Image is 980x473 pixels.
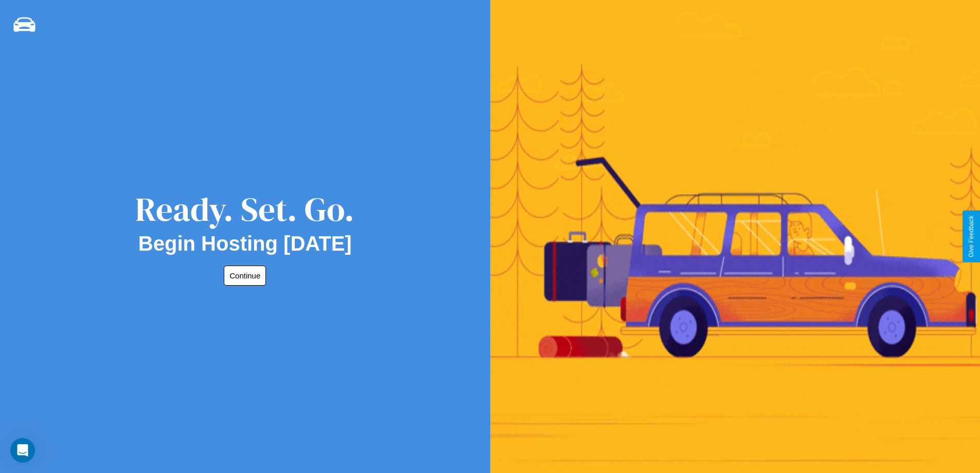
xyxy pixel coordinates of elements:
div: Give Feedback [968,216,975,257]
h2: Begin Hosting [DATE] [138,232,352,255]
div: Ready. Set. Go. [135,186,354,232]
iframe: Intercom live chat [10,438,35,463]
button: Continue [224,266,266,286]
